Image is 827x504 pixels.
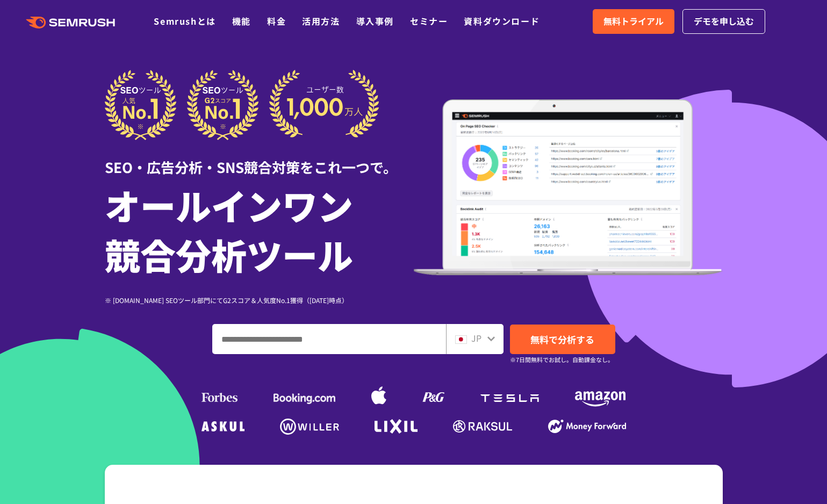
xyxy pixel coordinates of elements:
[510,325,615,354] a: 無料で分析する
[105,295,414,305] div: ※ [DOMAIN_NAME] SEOツール部門にてG2スコア＆人気度No.1獲得（[DATE]時点）
[267,15,286,27] a: 料金
[232,15,251,27] a: 機能
[302,15,340,27] a: 活用方法
[530,333,594,346] span: 無料で分析する
[471,332,481,344] span: JP
[682,9,765,34] a: デモを申し込む
[356,15,394,27] a: 導入事例
[603,15,664,28] span: 無料トライアル
[213,325,445,354] input: ドメイン、キーワードまたはURLを入力してください
[105,180,414,279] h1: オールインワン 競合分析ツール
[593,9,674,34] a: 無料トライアル
[410,15,448,27] a: セミナー
[694,15,754,28] span: デモを申し込む
[510,355,614,365] small: ※7日間無料でお試し。自動課金なし。
[154,15,215,27] a: Semrushとは
[464,15,540,27] a: 資料ダウンロード
[105,140,414,177] div: SEO・広告分析・SNS競合対策をこれ一つで。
